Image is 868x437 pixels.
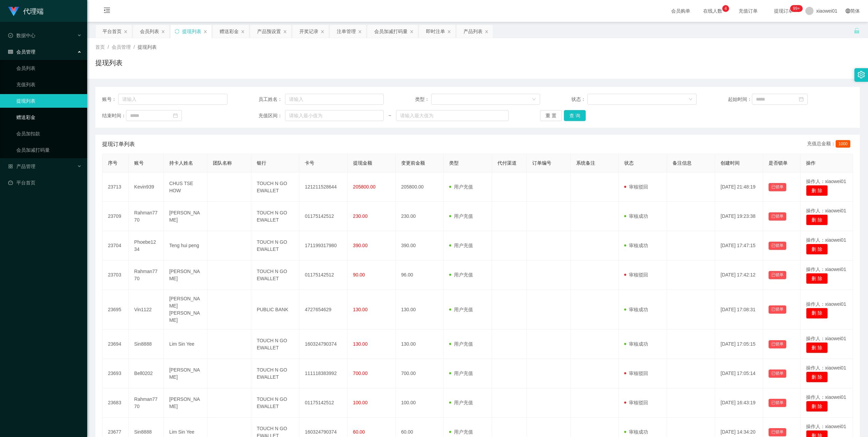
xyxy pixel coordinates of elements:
h1: 代理端 [23,0,44,22]
td: 23704 [102,231,129,260]
span: 员工姓名： [258,96,285,103]
td: 171199317980 [299,231,347,260]
button: 已锁单 [769,183,786,191]
td: TOUCH N GO EWALLET [251,231,299,260]
span: 操作 [806,160,816,166]
i: 图标: close [320,30,325,34]
td: 230.00 [396,202,444,231]
button: 删 除 [806,185,828,196]
i: 图标: menu-fold [95,0,119,22]
input: 请输入最大值为 [396,110,509,121]
button: 删 除 [806,214,828,225]
span: 用户充值 [449,307,473,312]
td: 205800.00 [396,172,444,202]
i: 图标: table [8,49,13,54]
button: 删 除 [806,342,828,353]
i: 图标: down [532,97,536,102]
td: Rahman7770 [129,202,164,231]
button: 删 除 [806,273,828,284]
span: 是否锁单 [769,160,788,166]
td: Teng hui peng [164,231,208,260]
span: 提现订单 [771,9,796,13]
div: 赠送彩金 [220,25,239,38]
input: 请输入 [285,94,384,105]
span: 用户充值 [449,400,473,405]
span: 起始时间： [728,96,752,103]
span: 审核成功 [624,341,648,347]
td: Bell0202 [129,359,164,388]
td: 23683 [102,388,129,418]
span: 审核成功 [624,429,648,435]
i: 图标: sync [175,29,179,34]
td: TOUCH N GO EWALLET [251,330,299,359]
td: 130.00 [396,290,444,330]
td: 100.00 [396,388,444,418]
button: 重 置 [540,110,562,121]
span: 产品管理 [8,164,35,169]
i: 图标: global [846,9,850,13]
span: 操作人：xiaowei01 [806,179,846,184]
span: 提现金额 [353,160,372,166]
div: 产品列表 [463,25,483,38]
span: 60.00 [353,429,365,435]
span: 操作人：xiaowei01 [806,365,846,371]
span: 用户充值 [449,213,473,219]
td: [PERSON_NAME] [164,260,208,290]
span: 审核驳回 [624,272,648,277]
a: 代理端 [8,8,44,14]
td: [DATE] 17:05:14 [715,359,763,388]
td: 23694 [102,330,129,359]
span: 团队名称 [213,160,232,166]
span: 卡号 [305,160,314,166]
img: logo.9652507e.png [8,7,19,16]
td: [DATE] 16:43:19 [715,388,763,418]
span: 用户充值 [449,243,473,248]
td: Lim Sin Yee [164,330,208,359]
span: 银行 [257,160,266,166]
span: 操作人：xiaowei01 [806,424,846,429]
span: 操作人：xiaowei01 [806,267,846,272]
td: TOUCH N GO EWALLET [251,202,299,231]
div: 即时注单 [426,25,445,38]
button: 已锁单 [769,242,786,250]
span: 提现订单列表 [102,140,135,148]
span: 类型： [415,96,431,103]
span: 390.00 [353,243,368,248]
span: 创建时间 [721,160,740,166]
span: 系统备注 [576,160,595,166]
span: 90.00 [353,272,365,277]
i: 图标: check-circle-o [8,33,13,38]
span: 用户充值 [449,429,473,435]
td: [DATE] 17:05:15 [715,330,763,359]
span: 序号 [108,160,117,166]
span: 备注信息 [673,160,692,166]
td: TOUCH N GO EWALLET [251,359,299,388]
i: 图标: calendar [799,97,804,102]
span: 用户充值 [449,371,473,376]
div: 平台首页 [102,25,122,38]
span: 1000 [836,140,850,148]
span: ~ [384,112,396,119]
td: 23709 [102,202,129,231]
a: 提现列表 [16,94,82,108]
p: 4 [724,5,727,12]
span: 用户充值 [449,184,473,190]
div: 会员列表 [140,25,159,38]
span: 首页 [95,44,105,50]
button: 已锁单 [769,271,786,279]
span: 审核成功 [624,243,648,248]
i: 图标: close [485,30,489,34]
i: 图标: close [241,30,245,34]
span: 用户充值 [449,272,473,277]
i: 图标: setting [857,71,865,78]
i: 图标: close [410,30,414,34]
span: 提现列表 [138,44,157,50]
span: 状态 [624,160,634,166]
button: 已锁单 [769,370,786,378]
td: 700.00 [396,359,444,388]
span: 审核成功 [624,213,648,219]
button: 查 询 [564,110,586,121]
td: Phoebe1234 [129,231,164,260]
td: 23695 [102,290,129,330]
span: 操作人：xiaowei01 [806,208,846,213]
